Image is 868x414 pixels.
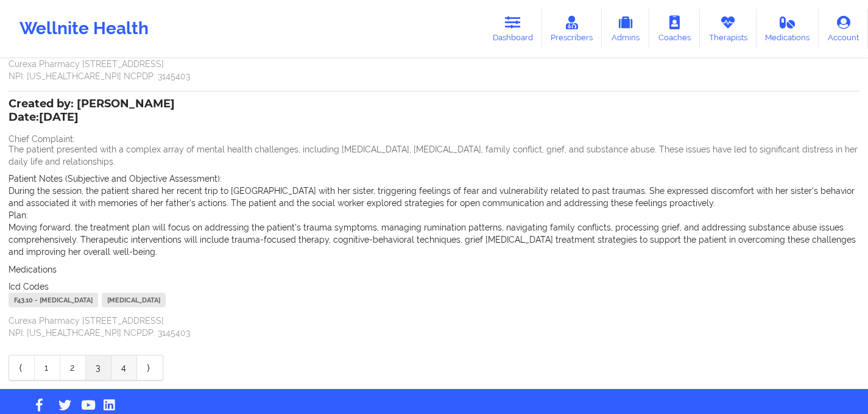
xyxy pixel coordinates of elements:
[9,210,28,220] span: Plan:
[9,110,175,126] p: Date: [DATE]
[484,9,542,49] a: Dashboard
[9,185,859,209] p: During the session, the patient shared her recent trip to [GEOGRAPHIC_DATA] with her sister, trig...
[9,282,49,291] span: Icd Codes
[9,265,57,274] span: Medications
[9,98,175,126] div: Created by: [PERSON_NAME]
[819,9,868,49] a: Account
[60,355,86,380] a: 2
[9,221,859,258] p: Moving forward, the treatment plan will focus on addressing the patient's trauma symptoms, managi...
[700,9,757,49] a: Therapists
[9,174,222,184] span: Patient Notes (Subjective and Objective Assessment):
[649,9,700,49] a: Coaches
[35,355,60,380] a: 1
[102,293,166,307] div: [MEDICAL_DATA]
[9,293,98,307] div: F43.10 - [MEDICAL_DATA]
[111,355,137,380] a: 4
[9,134,75,144] span: Chief Complaint:
[86,355,111,380] a: 3
[602,9,649,49] a: Admins
[9,58,859,82] p: Curexa Pharmacy [STREET_ADDRESS] NPI: [US_HEALTHCARE_NPI] NCPDP: 3145403
[137,355,163,380] a: Next item
[9,355,35,380] a: Previous item
[9,315,859,339] p: Curexa Pharmacy [STREET_ADDRESS] NPI: [US_HEALTHCARE_NPI] NCPDP: 3145403
[757,9,819,49] a: Medications
[542,9,602,49] a: Prescribers
[9,143,859,168] p: The patient presented with a complex array of mental health challenges, including [MEDICAL_DATA],...
[9,355,163,380] div: Pagination Navigation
